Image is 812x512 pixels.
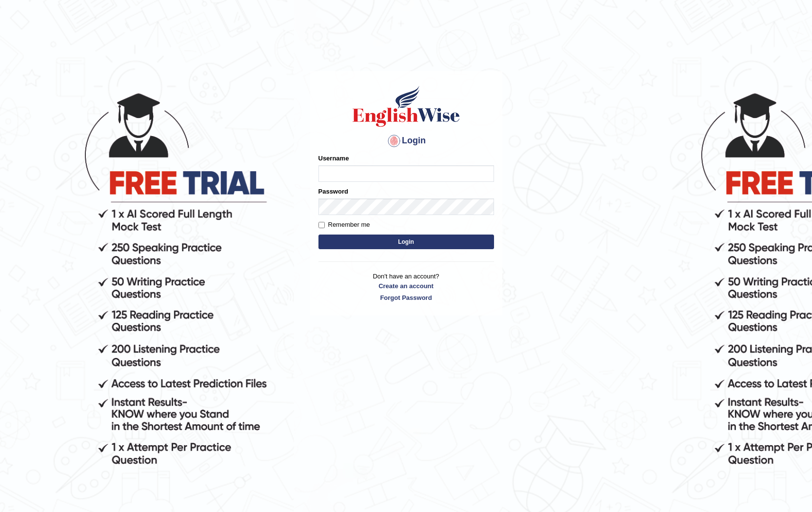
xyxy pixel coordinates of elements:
[318,133,494,149] h4: Login
[318,187,348,196] label: Password
[318,235,494,249] button: Login
[351,84,462,128] img: Logo of English Wise sign in for intelligent practice with AI
[318,293,494,302] a: Forgot Password
[318,220,370,230] label: Remember me
[318,272,494,302] p: Don't have an account?
[318,154,349,163] label: Username
[318,281,494,291] a: Create an account
[318,222,325,228] input: Remember me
